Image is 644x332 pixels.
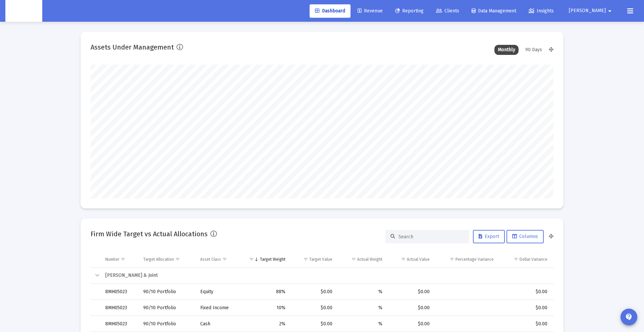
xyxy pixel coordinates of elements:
button: Columns [506,230,544,243]
td: Cash [196,316,240,332]
div: $0.00 [295,305,332,311]
button: Export [473,230,505,243]
div: Number [105,257,119,262]
div: $0.00 [503,321,547,327]
span: Show filter options for column 'Target Allocation' [175,257,180,262]
td: Column Actual Weight [337,251,387,267]
input: Search [398,234,464,240]
span: Show filter options for column 'Percentage Variance' [449,257,454,262]
span: Columns [512,234,538,239]
span: Show filter options for column 'Target Weight' [249,257,254,262]
div: $0.00 [503,305,547,311]
div: % [342,305,383,311]
span: Show filter options for column 'Dollar Variance' [514,257,519,262]
div: Actual Value [407,257,430,262]
td: Fixed Income [196,300,240,316]
span: Reporting [395,8,424,14]
td: Column Dollar Variance [498,251,553,267]
td: Collapse [91,268,101,284]
div: % [342,321,383,327]
span: Insights [529,8,554,14]
td: Column Target Weight [240,251,290,267]
a: Dashboard [310,4,351,18]
span: Export [479,234,499,239]
div: % [342,288,383,295]
div: Actual Weight [357,257,382,262]
td: Column Target Allocation [139,251,196,267]
a: Data Management [466,4,522,18]
div: $0.00 [392,288,430,295]
td: Column Number [101,251,139,267]
div: $0.00 [392,321,430,327]
div: 2% [245,321,285,327]
a: Revenue [352,4,388,18]
div: 10% [245,305,285,311]
h2: Firm Wide Target vs Actual Allocations [91,229,208,239]
span: Show filter options for column 'Actual Value' [401,257,406,262]
span: Show filter options for column 'Number' [120,257,125,262]
div: $0.00 [503,288,547,295]
div: $0.00 [392,305,430,311]
img: Dashboard [10,4,37,18]
div: Data grid [91,251,553,332]
td: 8MH05023 [101,316,139,332]
div: Dollar Variance [520,257,547,262]
mat-icon: contact_support [625,313,633,321]
td: 8MH05023 [101,284,139,300]
div: Target Weight [260,257,285,262]
div: [PERSON_NAME] & Joint [105,272,547,279]
span: Data Management [472,8,516,14]
td: 90/10 Portfolio [139,300,196,316]
span: Show filter options for column 'Target Value' [303,257,308,262]
div: $0.00 [295,321,332,327]
span: Revenue [358,8,383,14]
td: 90/10 Portfolio [139,316,196,332]
a: Insights [523,4,559,18]
span: Show filter options for column 'Actual Weight' [351,257,356,262]
a: Reporting [390,4,429,18]
div: Target Allocation [143,257,174,262]
div: 88% [245,288,285,295]
div: Target Value [309,257,332,262]
div: 90 Days [522,45,545,55]
a: Clients [431,4,465,18]
td: Equity [196,284,240,300]
div: Percentage Variance [455,257,494,262]
div: Monthly [494,45,519,55]
td: Column Target Value [290,251,337,267]
td: Column Actual Value [387,251,434,267]
td: 8MH05023 [101,300,139,316]
button: [PERSON_NAME] [561,4,622,17]
div: Asset Class [200,257,221,262]
mat-icon: arrow_drop_down [606,4,614,18]
span: Clients [436,8,459,14]
span: Dashboard [315,8,345,14]
td: 90/10 Portfolio [139,284,196,300]
div: $0.00 [295,288,332,295]
td: Column Percentage Variance [434,251,499,267]
span: Show filter options for column 'Asset Class' [222,257,227,262]
h2: Assets Under Management [91,42,174,53]
span: [PERSON_NAME] [569,8,606,14]
td: Column Asset Class [196,251,240,267]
